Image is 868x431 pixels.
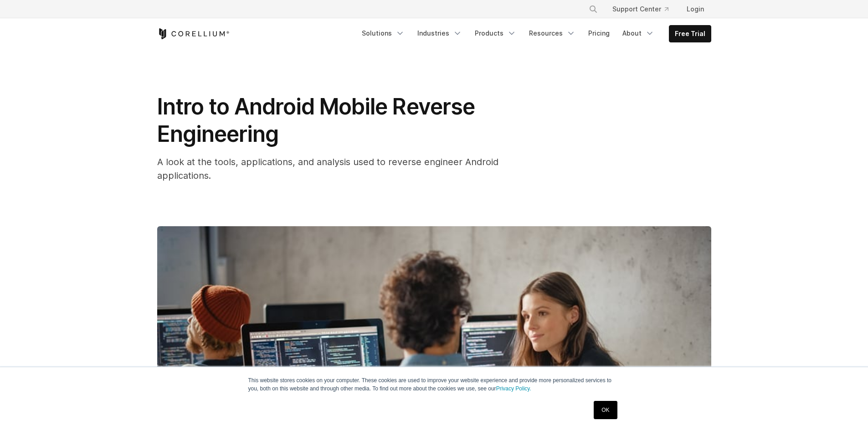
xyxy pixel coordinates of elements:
[356,25,711,42] div: Navigation Menu
[524,25,581,42] a: Resources
[605,1,676,17] a: Support Center
[157,28,230,39] a: Corellium Home
[594,401,617,419] a: OK
[679,1,711,17] a: Login
[412,25,467,42] a: Industries
[583,25,615,42] a: Pricing
[248,376,620,393] p: This website stores cookies on your computer. These cookies are used to improve your website expe...
[496,385,531,392] a: Privacy Policy.
[585,1,601,17] button: Search
[157,93,475,147] span: Intro to Android Mobile Reverse Engineering
[669,26,711,42] a: Free Trial
[157,156,498,181] span: A look at the tools, applications, and analysis used to reverse engineer Android applications.
[617,25,660,42] a: About
[469,25,522,42] a: Products
[356,25,410,42] a: Solutions
[578,1,711,17] div: Navigation Menu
